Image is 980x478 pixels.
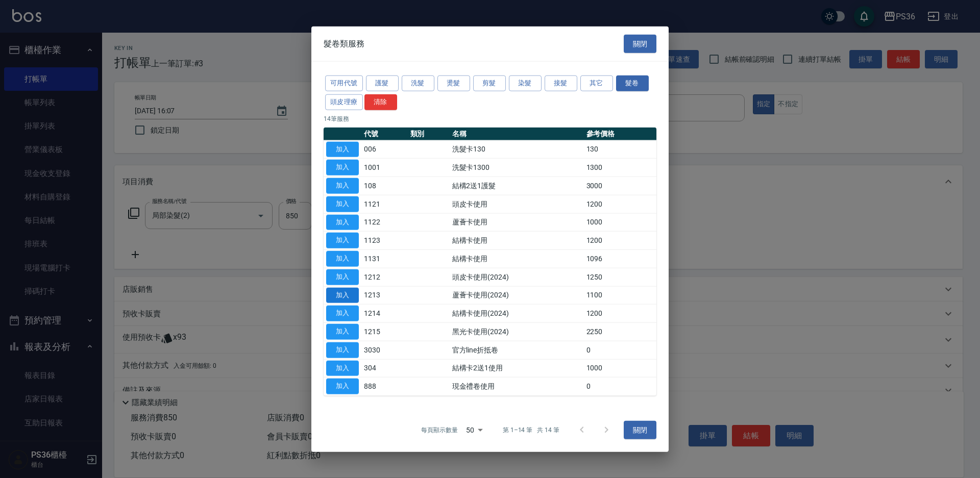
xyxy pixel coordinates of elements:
td: 1200 [584,231,657,249]
td: 1213 [361,286,408,305]
td: 1121 [361,195,408,213]
td: 洗髮卡130 [450,140,584,159]
td: 黑光卡使用(2024) [450,322,584,341]
td: 1000 [584,359,657,378]
button: 加入 [326,141,359,157]
th: 類別 [408,127,450,140]
td: 2250 [584,322,657,341]
p: 第 1–14 筆 共 14 筆 [503,425,559,435]
button: 頭皮理療 [325,94,363,110]
td: 結構卡使用 [450,249,584,268]
td: 結構卡使用 [450,231,584,249]
button: 髮卷 [616,76,649,91]
td: 1215 [361,322,408,341]
button: 剪髮 [473,76,506,91]
span: 髮卷類服務 [324,38,364,48]
td: 1250 [584,268,657,286]
td: 1300 [584,158,657,177]
button: 加入 [326,251,359,267]
button: 洗髮 [402,76,434,91]
button: 關閉 [624,421,656,440]
button: 加入 [326,306,359,321]
td: 1200 [584,195,657,213]
div: 50 [462,416,486,444]
td: 蘆薈卡使用(2024) [450,286,584,305]
td: 頭皮卡使用 [450,195,584,213]
button: 燙髮 [437,76,470,91]
td: 3030 [361,341,408,359]
button: 加入 [326,287,359,303]
td: 1123 [361,231,408,249]
td: 結構卡使用(2024) [450,304,584,322]
td: 1200 [584,304,657,322]
td: 3000 [584,177,657,195]
button: 可用代號 [325,76,363,91]
button: 加入 [326,269,359,285]
td: 洗髮卡1300 [450,158,584,177]
td: 0 [584,377,657,395]
td: 304 [361,359,408,378]
td: 1214 [361,304,408,322]
td: 108 [361,177,408,195]
th: 代號 [361,127,408,140]
button: 加入 [326,324,359,340]
td: 888 [361,377,408,395]
th: 名稱 [450,127,584,140]
button: 清除 [364,94,397,110]
td: 頭皮卡使用(2024) [450,268,584,286]
td: 1122 [361,213,408,232]
td: 006 [361,140,408,159]
td: 蘆薈卡使用 [450,213,584,232]
td: 1212 [361,268,408,286]
button: 染髮 [509,76,542,91]
button: 加入 [326,178,359,194]
button: 關閉 [624,34,656,53]
button: 加入 [326,342,359,358]
button: 其它 [580,76,613,91]
p: 每頁顯示數量 [421,425,458,435]
td: 1100 [584,286,657,305]
p: 14 筆服務 [324,114,656,123]
button: 加入 [326,379,359,394]
td: 現金禮卷使用 [450,377,584,395]
td: 1001 [361,158,408,177]
td: 1131 [361,249,408,268]
td: 1096 [584,249,657,268]
th: 參考價格 [584,127,657,140]
button: 加入 [326,360,359,376]
td: 0 [584,341,657,359]
td: 官方line折抵卷 [450,341,584,359]
button: 接髮 [545,76,577,91]
td: 結構2送1護髮 [450,177,584,195]
button: 加入 [326,214,359,230]
button: 加入 [326,233,359,248]
td: 130 [584,140,657,159]
td: 1000 [584,213,657,232]
button: 加入 [326,160,359,175]
button: 護髮 [366,76,399,91]
button: 加入 [326,196,359,212]
td: 結構卡2送1使用 [450,359,584,378]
